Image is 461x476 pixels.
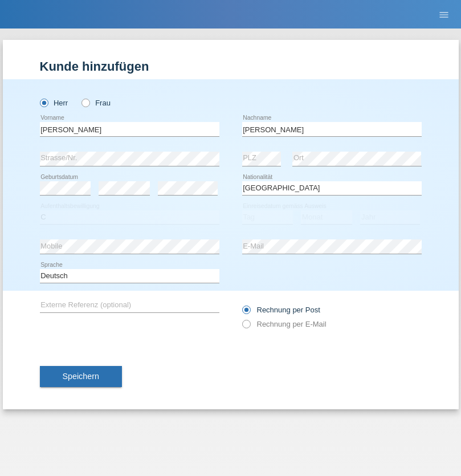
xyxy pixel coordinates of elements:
h1: Kunde hinzufügen [40,59,422,74]
label: Herr [40,99,68,107]
a: menu [433,11,455,18]
input: Rechnung per E-Mail [242,320,250,334]
label: Rechnung per E-Mail [242,320,327,328]
label: Rechnung per Post [242,306,320,314]
input: Frau [81,99,89,106]
input: Rechnung per Post [242,306,250,320]
label: Frau [81,99,111,107]
input: Herr [40,99,47,106]
i: menu [438,9,450,21]
span: Speichern [63,372,99,381]
button: Speichern [40,366,122,388]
